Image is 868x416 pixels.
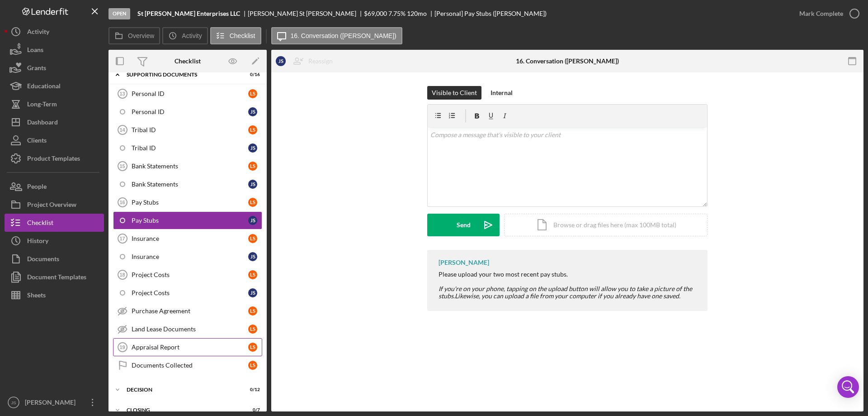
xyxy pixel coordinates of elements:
span: $69,000 [364,10,387,17]
a: Clients [5,131,104,149]
a: Land Lease DocumentsLS [113,320,262,338]
div: Insurance [132,235,248,242]
div: Tribal ID [132,144,248,152]
a: Bank StatementsJS [113,175,262,193]
label: Activity [182,32,202,39]
button: JS[PERSON_NAME] [5,393,104,411]
div: J S [248,107,257,116]
button: History [5,232,104,250]
div: Documents [27,250,59,270]
button: Checklist [5,214,104,232]
button: Product Templates [5,149,104,167]
a: Personal IDJS [113,103,262,121]
div: Sheets [27,286,46,306]
div: Appraisal Report [132,344,248,351]
a: 14Tribal IDLS [113,121,262,139]
div: J S [248,288,257,297]
div: Documents Collected [132,362,248,369]
button: Visible to Client [427,86,481,100]
div: [PERSON_NAME] St [PERSON_NAME] [248,10,364,17]
div: Supporting Documents [127,72,237,77]
div: Purchase Agreement [132,307,248,315]
a: 18Project CostsLS [113,266,262,284]
label: Checklist [230,32,255,39]
div: Land Lease Documents [132,325,248,333]
div: J S [248,143,257,153]
a: 13Personal IDLS [113,85,262,103]
label: 16. Conversation ([PERSON_NAME]) [291,32,396,39]
a: InsuranceJS [113,248,262,266]
button: People [5,177,104,196]
div: L S [248,306,257,316]
tspan: 14 [119,127,125,133]
tspan: 18 [119,272,125,277]
div: J S [248,180,257,189]
div: Send [457,214,471,236]
button: Internal [486,86,517,100]
button: Document Templates [5,268,104,286]
div: L S [248,325,257,334]
div: Loans [27,41,43,61]
div: Project Costs [132,289,248,296]
div: Please upload your two most recent pay stubs. [439,271,698,278]
a: 16Pay StubsLS [113,193,262,211]
a: 19Appraisal ReportLS [113,338,262,356]
div: L S [248,198,257,207]
div: Checklist [175,57,201,65]
label: Overview [128,32,154,39]
div: Long-Term [27,95,57,115]
text: JS [11,400,16,405]
div: Activity [27,23,49,43]
div: [PERSON_NAME] [439,259,489,266]
tspan: 13 [119,91,125,96]
div: Educational [27,77,61,97]
div: 7.75 % [388,10,406,17]
a: 15Bank StatementsLS [113,157,262,175]
div: Reassign [308,52,333,70]
a: Pay StubsJS [113,211,262,230]
button: JSReassign [271,52,342,70]
div: Mark Complete [799,5,843,23]
a: Documents CollectedLS [113,356,262,374]
button: Checklist [210,27,261,44]
button: Send [427,214,500,236]
button: Documents [5,250,104,268]
a: Dashboard [5,113,104,131]
button: Grants [5,59,104,77]
div: Visible to Client [432,86,477,100]
div: L S [248,162,257,171]
tspan: 16 [119,200,125,205]
a: Educational [5,77,104,95]
div: Project Costs [132,271,248,278]
button: Project Overview [5,196,104,214]
em: If you're on your phone, tapping on the upload button will allow you to take a picture of the stubs. [439,285,692,300]
div: 0 / 7 [244,407,260,413]
button: Mark Complete [790,5,863,23]
div: Dashboard [27,113,58,134]
div: Closing [127,407,237,413]
div: Pay Stubs [132,199,248,206]
div: 120 mo [407,10,427,17]
div: Bank Statements [132,181,248,188]
div: L S [248,361,257,370]
div: Open [108,8,130,19]
div: Decision [127,387,237,392]
div: Personal ID [132,90,248,97]
div: J S [248,216,257,225]
div: Open Intercom Messenger [837,376,859,398]
a: Long-Term [5,95,104,113]
div: Tribal ID [132,126,248,134]
div: Insurance [132,253,248,260]
a: Purchase AgreementLS [113,302,262,320]
button: Overview [108,27,160,44]
button: Loans [5,41,104,59]
button: Activity [162,27,208,44]
div: J S [276,56,286,66]
div: L S [248,234,257,243]
div: 0 / 12 [244,387,260,392]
